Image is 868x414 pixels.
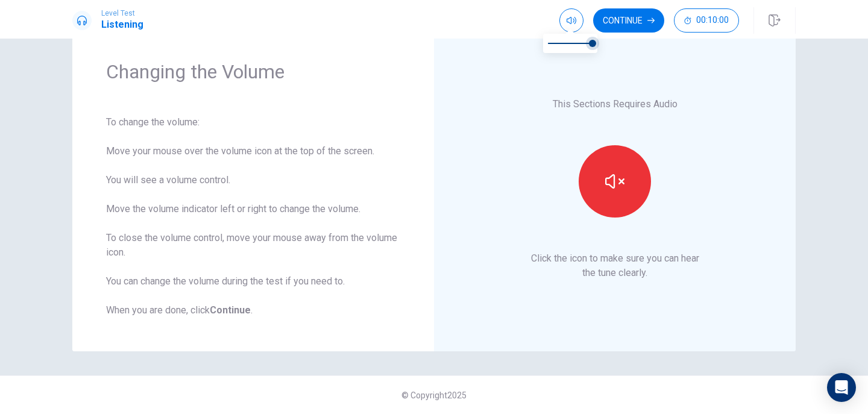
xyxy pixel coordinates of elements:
[101,9,143,17] span: Level Test
[106,60,400,84] h1: Changing the Volume
[531,251,699,280] p: Click the icon to make sure you can hear the tune clearly.
[827,373,856,402] div: Open Intercom Messenger
[210,304,251,316] b: Continue
[593,8,664,33] button: Continue
[101,17,143,32] h1: Listening
[106,115,400,318] div: To change the volume: Move your mouse over the volume icon at the top of the screen. You will see...
[553,97,678,111] p: This Sections Requires Audio
[696,16,729,25] span: 00:10:00
[401,390,467,400] span: © Copyright 2025
[674,8,739,33] button: 00:10:00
